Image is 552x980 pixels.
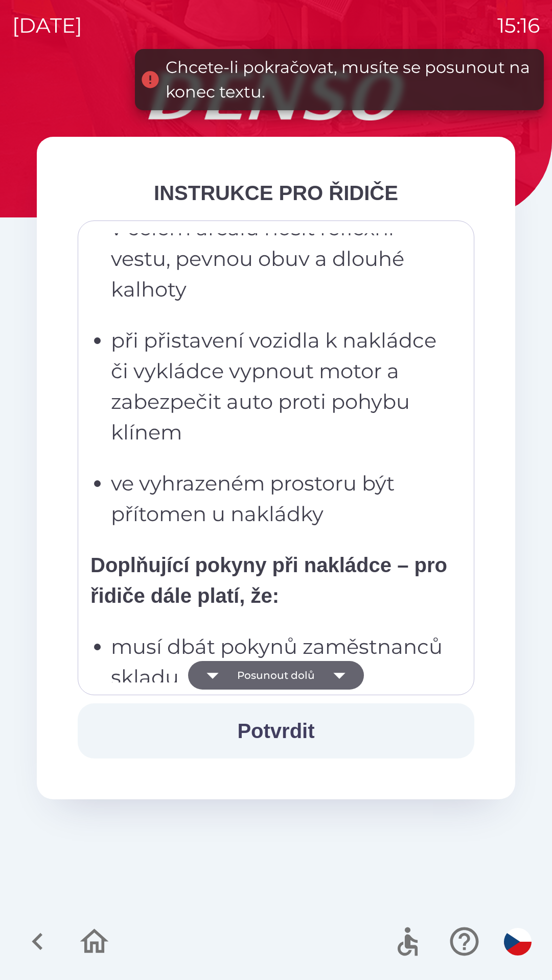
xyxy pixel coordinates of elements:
p: musí dbát pokynů zaměstnanců skladu [111,631,447,693]
img: Logo [37,71,515,120]
p: 15:16 [497,10,540,41]
p: při přistavení vozidla k nakládce či vykládce vypnout motor a zabezpečit auto proti pohybu klínem [111,325,447,448]
button: Potvrdit [78,703,474,758]
strong: Doplňující pokyny při nakládce – pro řidiče dále platí, že: [90,554,447,607]
div: Chcete-li pokračovat, musíte se posunout na konec textu. [166,55,534,104]
button: Posunout dolů [188,661,364,690]
p: ve vyhrazeném prostoru být přítomen u nakládky [111,468,447,529]
img: cs flag [504,928,532,955]
div: INSTRUKCE PRO ŘIDIČE [78,178,474,208]
p: [DATE] [12,10,82,41]
p: v celém areálu nosit reflexní vestu, pevnou obuv a dlouhé kalhoty [111,213,447,305]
